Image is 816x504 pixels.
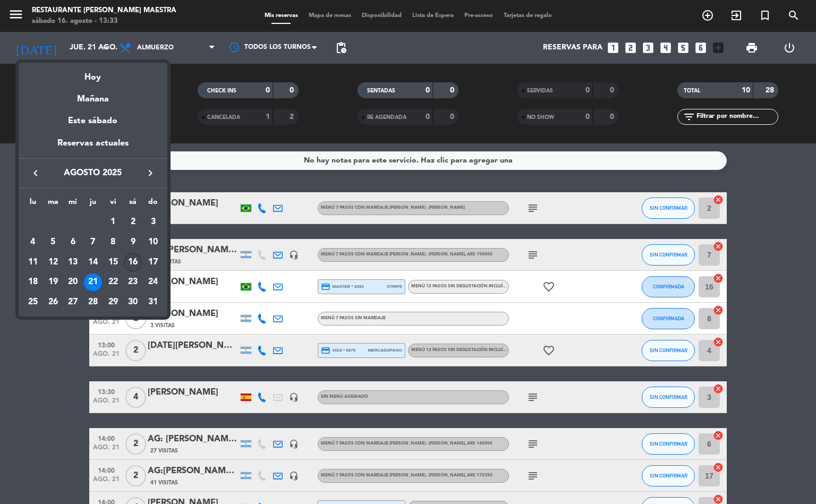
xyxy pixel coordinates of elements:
[143,272,163,293] td: 24 de agosto de 2025
[123,232,143,252] td: 9 de agosto de 2025
[84,253,102,271] div: 14
[141,166,160,180] button: keyboard_arrow_right
[124,213,142,231] div: 2
[26,166,45,180] button: keyboard_arrow_left
[143,252,163,272] td: 17 de agosto de 2025
[83,292,103,312] td: 28 de agosto de 2025
[63,232,83,252] td: 6 de agosto de 2025
[43,292,63,312] td: 26 de agosto de 2025
[63,272,83,293] td: 20 de agosto de 2025
[123,272,143,293] td: 23 de agosto de 2025
[83,232,103,252] td: 7 de agosto de 2025
[44,253,62,271] div: 12
[64,274,82,292] div: 20
[24,274,42,292] div: 18
[44,233,62,251] div: 5
[123,212,143,233] td: 2 de agosto de 2025
[103,292,123,312] td: 29 de agosto de 2025
[23,252,43,272] td: 11 de agosto de 2025
[24,293,42,311] div: 25
[144,233,162,251] div: 10
[24,233,42,251] div: 4
[29,167,42,180] i: keyboard_arrow_left
[84,233,102,251] div: 7
[123,196,143,212] th: sábado
[104,274,122,292] div: 22
[84,274,102,292] div: 21
[83,272,103,293] td: 21 de agosto de 2025
[19,106,167,136] div: Este sábado
[43,272,63,293] td: 19 de agosto de 2025
[19,84,167,106] div: Mañana
[104,253,122,271] div: 15
[103,272,123,293] td: 22 de agosto de 2025
[103,196,123,212] th: viernes
[144,253,162,271] div: 17
[143,232,163,252] td: 10 de agosto de 2025
[23,232,43,252] td: 4 de agosto de 2025
[104,293,122,311] div: 29
[23,196,43,212] th: lunes
[44,293,62,311] div: 26
[63,292,83,312] td: 27 de agosto de 2025
[143,212,163,233] td: 3 de agosto de 2025
[143,292,163,312] td: 31 de agosto de 2025
[63,252,83,272] td: 13 de agosto de 2025
[103,212,123,233] td: 1 de agosto de 2025
[104,233,122,251] div: 8
[144,293,162,311] div: 31
[83,252,103,272] td: 14 de agosto de 2025
[143,196,163,212] th: domingo
[123,252,143,272] td: 16 de agosto de 2025
[64,233,82,251] div: 6
[104,213,122,231] div: 1
[124,274,142,292] div: 23
[19,63,167,84] div: Hoy
[23,212,103,233] td: AGO.
[43,252,63,272] td: 12 de agosto de 2025
[84,293,102,311] div: 28
[103,232,123,252] td: 8 de agosto de 2025
[64,293,82,311] div: 27
[63,196,83,212] th: miércoles
[124,293,142,311] div: 30
[64,253,82,271] div: 13
[19,136,167,158] div: Reservas actuales
[144,274,162,292] div: 24
[124,253,142,271] div: 16
[124,233,142,251] div: 9
[144,213,162,231] div: 3
[44,274,62,292] div: 19
[144,167,157,180] i: keyboard_arrow_right
[23,292,43,312] td: 25 de agosto de 2025
[83,196,103,212] th: jueves
[43,196,63,212] th: martes
[123,292,143,312] td: 30 de agosto de 2025
[103,252,123,272] td: 15 de agosto de 2025
[23,272,43,293] td: 18 de agosto de 2025
[45,166,141,180] span: agosto 2025
[43,232,63,252] td: 5 de agosto de 2025
[24,253,42,271] div: 11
